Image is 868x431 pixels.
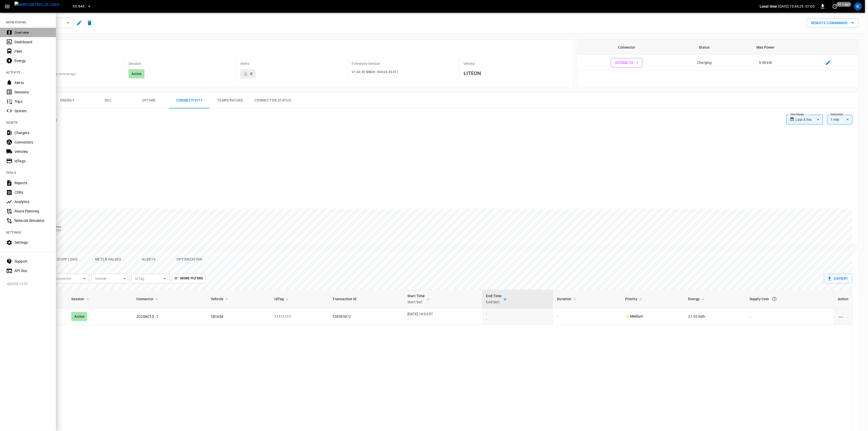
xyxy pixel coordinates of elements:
div: Analytics [14,199,50,204]
div: Dashboard [14,39,50,45]
div: Energy [14,58,50,63]
div: Vehicles [14,149,50,154]
div: API Doc [14,268,50,273]
div: Connectors [14,140,50,145]
div: Sessions [14,90,50,95]
span: 21 s ago [836,2,851,7]
span: v [DATE] 13:55 [7,282,52,287]
img: ampcontrol.io logo [14,2,60,8]
button: set refresh interval [831,2,839,10]
div: System [14,108,50,113]
div: Network Simulator [14,218,50,223]
div: Trips [14,99,50,104]
div: Overview [14,30,50,35]
div: Route Planning [14,209,50,214]
div: Alerts [14,80,50,85]
div: profile-icon [854,2,862,10]
div: IdTags [14,159,50,164]
div: Fleet [14,49,50,54]
span: CC.SAC [73,4,85,9]
div: Support [14,259,50,264]
p: Local time [760,4,777,9]
div: CDRs [14,190,50,195]
div: Settings [14,240,50,245]
div: Chargers [14,130,50,135]
div: Reports [14,180,50,185]
p: [DATE] 10:44:25 -07:00 [778,4,815,9]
